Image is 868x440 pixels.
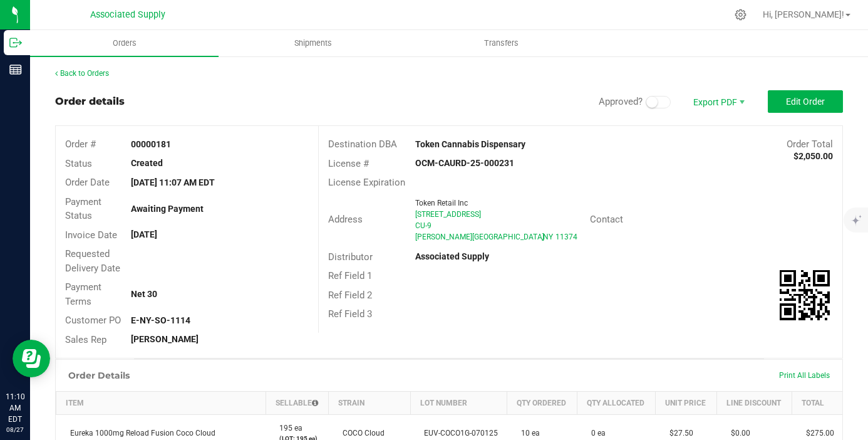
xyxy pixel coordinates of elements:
span: Order Total [787,139,833,150]
a: Transfers [407,30,596,56]
th: Line Discount [717,392,792,415]
span: Approved? [599,96,643,107]
strong: Associated Supply [415,251,489,261]
span: CU-9 [415,221,431,230]
a: Back to Orders [55,69,109,78]
span: Print All Labels [779,371,830,380]
a: Orders [30,30,219,56]
span: [STREET_ADDRESS] [415,210,481,219]
th: Total [792,392,842,415]
qrcode: 00000181 [780,270,830,320]
span: 0 ea [585,429,606,437]
th: Strain [329,392,410,415]
div: Manage settings [733,9,748,21]
strong: Net 30 [131,289,157,299]
th: Qty Allocated [577,392,656,415]
span: Invoice Date [65,229,117,241]
strong: [PERSON_NAME] [131,334,199,344]
span: 195 ea [273,424,302,432]
span: $0.00 [725,429,750,437]
strong: [DATE] [131,229,157,239]
span: Hi, [PERSON_NAME]! [763,9,844,19]
span: Payment Status [65,196,101,222]
th: Sellable [266,392,329,415]
span: Token Retail Inc [415,199,468,207]
span: , [542,233,543,241]
strong: Token Cannabis Dispensary [415,139,525,149]
span: Order # [65,139,96,150]
inline-svg: Outbound [9,36,22,49]
strong: $2,050.00 [793,151,833,161]
h1: Order Details [68,370,130,380]
th: Item [56,392,266,415]
span: $27.50 [663,429,693,437]
span: Customer PO [65,315,121,326]
strong: 00000181 [131,139,171,149]
iframe: Resource center [13,340,50,377]
span: Address [328,214,363,225]
strong: OCM-CAURD-25-000231 [415,158,514,168]
strong: Awaiting Payment [131,204,204,214]
span: License Expiration [328,177,405,188]
span: License # [328,158,369,169]
img: Scan me! [780,270,830,320]
span: Contact [590,214,623,225]
span: COCO Cloud [336,429,385,437]
strong: Created [131,158,163,168]
button: Edit Order [768,90,843,113]
th: Lot Number [410,392,507,415]
span: Orders [96,38,153,49]
span: Transfers [467,38,535,49]
span: Destination DBA [328,139,397,150]
span: Eureka 1000mg Reload Fusion Coco Cloud [64,429,215,437]
span: [PERSON_NAME][GEOGRAPHIC_DATA] [415,233,544,241]
th: Qty Ordered [507,392,577,415]
span: Ref Field 3 [328,308,372,320]
span: NY [543,233,553,241]
span: Distributor [328,251,373,263]
p: 08/27 [6,425,24,434]
span: Payment Terms [65,281,101,307]
span: 10 ea [515,429,540,437]
li: Export PDF [680,90,755,113]
inline-svg: Reports [9,63,22,76]
span: 11374 [555,233,577,241]
strong: [DATE] 11:07 AM EDT [131,177,215,187]
strong: E-NY-SO-1114 [131,315,190,325]
th: Unit Price [656,392,717,415]
span: Shipments [277,38,349,49]
span: Ref Field 2 [328,290,372,301]
span: Edit Order [786,97,825,107]
div: Order details [55,94,125,109]
span: Order Date [65,177,110,188]
span: Sales Rep [65,334,106,345]
span: Status [65,158,92,169]
span: $275.00 [800,429,834,437]
p: 11:10 AM EDT [6,391,24,425]
span: EUV-COCO1G-070125 [418,429,498,437]
a: Shipments [219,30,407,56]
span: Associated Supply [90,9,165,20]
span: Requested Delivery Date [65,248,120,274]
span: Ref Field 1 [328,270,372,281]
